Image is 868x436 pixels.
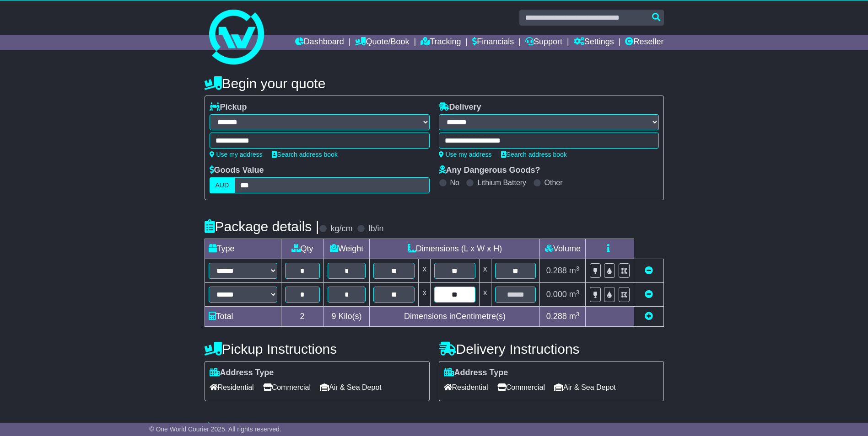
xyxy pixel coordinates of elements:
[368,224,383,234] label: lb/in
[525,35,562,50] a: Support
[450,178,459,187] label: No
[210,102,247,112] label: Pickup
[421,35,461,50] a: Tracking
[205,219,319,234] h4: Package details |
[419,259,431,283] td: x
[370,307,540,327] td: Dimensions in Centimetre(s)
[497,380,545,394] span: Commercial
[477,178,526,187] label: Lithium Battery
[323,239,370,259] td: Weight
[210,368,274,378] label: Address Type
[281,307,323,327] td: 2
[331,312,336,321] span: 9
[540,239,586,259] td: Volume
[263,380,311,394] span: Commercial
[645,290,653,299] a: Remove this item
[576,311,580,318] sup: 3
[546,266,567,275] span: 0.288
[320,380,382,394] span: Air & Sea Depot
[439,151,492,158] a: Use my address
[370,239,540,259] td: Dimensions (L x W x H)
[439,102,481,112] label: Delivery
[210,151,263,158] a: Use my address
[576,289,580,296] sup: 3
[545,178,563,187] label: Other
[439,165,540,175] label: Any Dangerous Goods?
[569,290,580,299] span: m
[645,312,653,321] a: Add new item
[472,35,514,50] a: Financials
[355,35,409,50] a: Quote/Book
[625,35,663,50] a: Reseller
[479,259,491,283] td: x
[281,239,323,259] td: Qty
[419,283,431,307] td: x
[272,151,338,158] a: Search address book
[205,239,281,259] td: Type
[546,312,567,321] span: 0.288
[205,76,664,91] h4: Begin your quote
[205,341,430,356] h4: Pickup Instructions
[210,165,264,175] label: Goods Value
[501,151,567,158] a: Search address book
[210,380,254,394] span: Residential
[323,307,370,327] td: Kilo(s)
[574,35,614,50] a: Settings
[205,307,281,327] td: Total
[569,312,580,321] span: m
[330,224,352,234] label: kg/cm
[210,177,235,193] label: AUD
[444,368,508,378] label: Address Type
[149,425,281,433] span: © One World Courier 2025. All rights reserved.
[645,266,653,275] a: Remove this item
[554,380,616,394] span: Air & Sea Depot
[295,35,344,50] a: Dashboard
[546,290,567,299] span: 0.000
[444,380,488,394] span: Residential
[439,341,664,356] h4: Delivery Instructions
[569,266,580,275] span: m
[479,283,491,307] td: x
[576,265,580,272] sup: 3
